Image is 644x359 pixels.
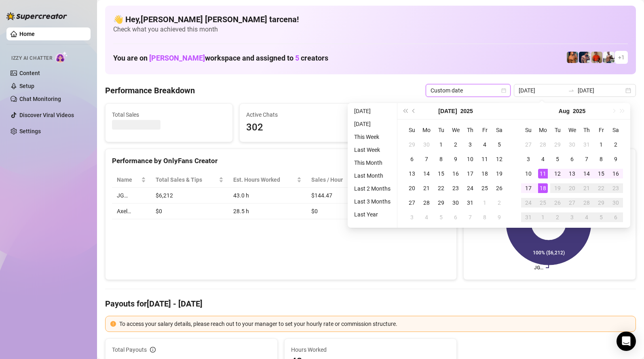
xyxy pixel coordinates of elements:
[596,140,606,149] div: 1
[306,188,365,204] td: $144.47
[521,210,536,225] td: 2025-08-31
[112,188,151,204] td: JG…
[611,212,621,222] div: 6
[494,198,504,208] div: 2
[434,166,448,181] td: 2025-07-15
[448,123,463,137] th: We
[405,152,419,166] td: 2025-07-06
[477,137,492,152] td: 2025-07-04
[401,103,410,119] button: Last year (Control + left)
[477,210,492,225] td: 2025-08-08
[463,123,477,137] th: Th
[465,169,475,178] div: 17
[536,210,550,225] td: 2025-09-01
[480,140,490,149] div: 4
[151,204,228,219] td: $0
[582,140,591,149] div: 31
[112,155,450,166] div: Performance by OnlyFans Creator
[451,169,460,178] div: 16
[611,154,621,164] div: 9
[494,183,504,193] div: 26
[536,181,550,195] td: 2025-08-18
[419,137,434,152] td: 2025-06-30
[594,152,608,166] td: 2025-08-08
[55,51,68,63] img: AI Chatter
[582,154,591,164] div: 7
[524,198,533,208] div: 24
[465,154,475,164] div: 10
[407,183,417,193] div: 20
[579,123,594,137] th: Th
[582,198,591,208] div: 28
[553,198,562,208] div: 26
[494,154,504,164] div: 12
[419,123,434,137] th: Mo
[553,212,562,222] div: 2
[594,210,608,225] td: 2025-09-05
[608,123,623,137] th: Sa
[565,195,579,210] td: 2025-08-27
[451,140,460,149] div: 2
[465,183,475,193] div: 24
[113,14,628,25] h4: 👋 Hey, [PERSON_NAME] [PERSON_NAME] tarcena !
[553,183,562,193] div: 19
[419,166,434,181] td: 2025-07-14
[407,198,417,208] div: 27
[594,181,608,195] td: 2025-08-22
[536,123,550,137] th: Mo
[434,123,448,137] th: Tu
[524,183,533,193] div: 17
[579,181,594,195] td: 2025-08-21
[477,123,492,137] th: Fr
[567,52,578,63] img: JG
[521,195,536,210] td: 2025-08-24
[451,183,460,193] div: 23
[608,181,623,195] td: 2025-08-23
[492,123,507,137] th: Sa
[422,140,431,149] div: 30
[228,188,306,204] td: 43.0 h
[524,169,533,178] div: 10
[596,183,606,193] div: 22
[19,31,35,37] a: Home
[405,166,419,181] td: 2025-07-13
[448,137,463,152] td: 2025-07-02
[480,169,490,178] div: 18
[550,195,565,210] td: 2025-08-26
[306,172,365,188] th: Sales / Hour
[351,132,394,142] li: This Week
[492,210,507,225] td: 2025-08-09
[436,154,446,164] div: 8
[463,152,477,166] td: 2025-07-10
[311,175,354,184] span: Sales / Hour
[494,169,504,178] div: 19
[494,212,504,222] div: 9
[596,212,606,222] div: 5
[524,212,533,222] div: 31
[463,210,477,225] td: 2025-08-07
[351,119,394,129] li: [DATE]
[559,103,570,119] button: Choose a month
[582,212,591,222] div: 4
[608,210,623,225] td: 2025-09-06
[579,137,594,152] td: 2025-07-31
[351,184,394,193] li: Last 2 Months
[567,169,577,178] div: 13
[567,183,577,193] div: 20
[618,53,625,62] span: + 1
[436,183,446,193] div: 22
[410,103,418,119] button: Previous month (PageUp)
[596,169,606,178] div: 15
[550,166,565,181] td: 2025-08-12
[550,181,565,195] td: 2025-08-19
[567,140,577,149] div: 30
[536,166,550,181] td: 2025-08-11
[553,154,562,164] div: 5
[405,181,419,195] td: 2025-07-20
[596,154,606,164] div: 8
[422,198,431,208] div: 28
[419,152,434,166] td: 2025-07-07
[405,210,419,225] td: 2025-08-03
[448,195,463,210] td: 2025-07-30
[521,137,536,152] td: 2025-07-27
